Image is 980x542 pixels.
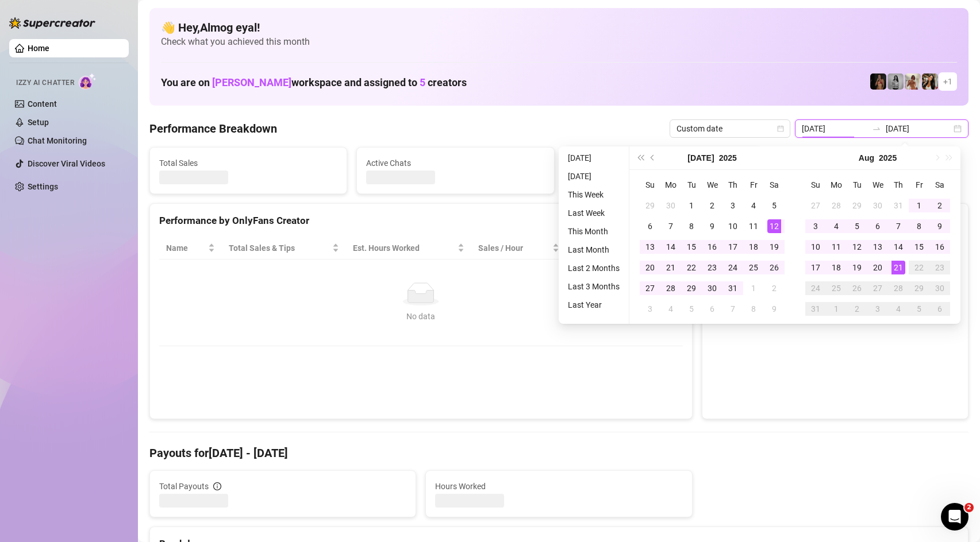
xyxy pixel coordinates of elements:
[888,216,909,237] td: 2025-08-07
[702,299,722,319] td: 2025-08-06
[722,237,743,257] td: 2025-07-17
[660,257,681,278] td: 2025-07-21
[743,257,764,278] td: 2025-07-25
[964,503,974,512] span: 2
[702,216,722,237] td: 2025-07-09
[809,219,823,233] div: 3
[847,278,867,299] td: 2025-08-26
[212,76,291,88] span: [PERSON_NAME]
[912,281,926,295] div: 29
[726,281,740,295] div: 31
[909,216,929,237] td: 2025-08-08
[912,219,926,233] div: 8
[767,302,781,316] div: 9
[850,199,864,212] div: 29
[867,216,888,237] td: 2025-08-06
[909,278,929,299] td: 2025-08-29
[664,240,678,254] div: 14
[888,278,909,299] td: 2025-08-28
[829,302,843,316] div: 1
[640,299,660,319] td: 2025-08-03
[28,159,105,168] a: Discover Viral Videos
[872,124,881,133] span: to
[867,195,888,216] td: 2025-07-30
[681,278,702,299] td: 2025-07-29
[747,219,760,233] div: 11
[826,195,847,216] td: 2025-07-28
[643,302,657,316] div: 3
[805,257,826,278] td: 2025-08-17
[809,281,823,295] div: 24
[705,261,719,274] div: 23
[805,237,826,257] td: 2025-08-10
[722,175,743,195] th: Th
[563,298,624,312] li: Last Year
[802,122,867,135] input: Start date
[563,151,624,165] li: [DATE]
[28,44,49,53] a: Home
[891,219,905,233] div: 7
[867,257,888,278] td: 2025-08-20
[705,281,719,295] div: 30
[912,240,926,254] div: 15
[702,175,722,195] th: We
[563,243,624,257] li: Last Month
[171,310,671,323] div: No data
[664,219,678,233] div: 7
[764,216,785,237] td: 2025-07-12
[809,261,823,274] div: 17
[891,261,905,274] div: 21
[777,125,784,132] span: calendar
[871,199,885,212] div: 30
[722,216,743,237] td: 2025-07-10
[829,240,843,254] div: 11
[829,281,843,295] div: 25
[850,219,864,233] div: 5
[805,299,826,319] td: 2025-08-31
[767,240,781,254] div: 19
[933,199,947,212] div: 2
[660,237,681,257] td: 2025-07-14
[826,175,847,195] th: Mo
[681,257,702,278] td: 2025-07-22
[660,278,681,299] td: 2025-07-28
[891,302,905,316] div: 4
[640,216,660,237] td: 2025-07-06
[660,175,681,195] th: Mo
[847,216,867,237] td: 2025-08-05
[767,199,781,212] div: 5
[664,261,678,274] div: 21
[563,188,624,202] li: This Week
[563,224,624,238] li: This Month
[859,146,874,169] button: Choose a month
[826,299,847,319] td: 2025-09-01
[563,280,624,293] li: Last 3 Months
[933,219,947,233] div: 9
[681,175,702,195] th: Tu
[743,195,764,216] td: 2025-07-04
[847,237,867,257] td: 2025-08-12
[702,257,722,278] td: 2025-07-23
[747,240,760,254] div: 18
[805,216,826,237] td: 2025-08-03
[933,281,947,295] div: 30
[909,195,929,216] td: 2025-08-01
[743,237,764,257] td: 2025-07-18
[353,242,455,254] div: Est. Hours Worked
[764,257,785,278] td: 2025-07-26
[905,73,921,90] img: Green
[909,257,929,278] td: 2025-08-22
[705,219,719,233] div: 9
[640,278,660,299] td: 2025-07-27
[643,199,657,212] div: 29
[941,503,969,531] iframe: Intercom live chat
[159,480,209,493] span: Total Payouts
[643,281,657,295] div: 27
[229,242,330,254] span: Total Sales & Tips
[161,76,467,89] h1: You are on workspace and assigned to creators
[687,146,714,169] button: Choose a month
[871,240,885,254] div: 13
[867,175,888,195] th: We
[166,242,206,254] span: Name
[743,216,764,237] td: 2025-07-11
